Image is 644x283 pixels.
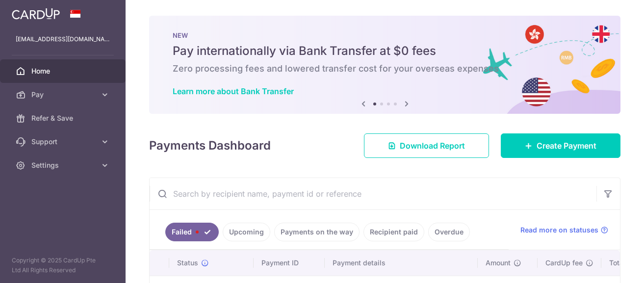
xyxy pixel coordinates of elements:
[149,137,271,154] h4: Payments Dashboard
[609,258,642,268] span: Total amt.
[173,63,597,75] h6: Zero processing fees and lowered transfer cost for your overseas expenses
[428,223,470,241] a: Overdue
[31,90,96,100] span: Pay
[173,31,597,39] p: NEW
[173,86,294,96] a: Learn more about Bank Transfer
[545,258,583,268] span: CardUp fee
[223,223,270,241] a: Upcoming
[400,140,465,152] span: Download Report
[12,8,60,20] img: CardUp
[274,223,360,241] a: Payments on the way
[364,133,489,158] a: Download Report
[537,140,596,152] span: Create Payment
[31,66,96,76] span: Home
[520,225,608,235] a: Read more on statuses
[173,43,597,59] h5: Pay internationally via Bank Transfer at $0 fees
[16,34,110,44] p: [EMAIL_ADDRESS][DOMAIN_NAME]
[363,223,424,241] a: Recipient paid
[501,133,620,158] a: Create Payment
[31,160,96,170] span: Settings
[254,250,325,276] th: Payment ID
[520,225,598,235] span: Read more on statuses
[31,137,96,147] span: Support
[165,223,219,241] a: Failed
[486,258,511,268] span: Amount
[149,16,620,114] img: Bank transfer banner
[31,113,96,123] span: Refer & Save
[150,178,596,209] input: Search by recipient name, payment id or reference
[177,258,198,268] span: Status
[325,250,478,276] th: Payment details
